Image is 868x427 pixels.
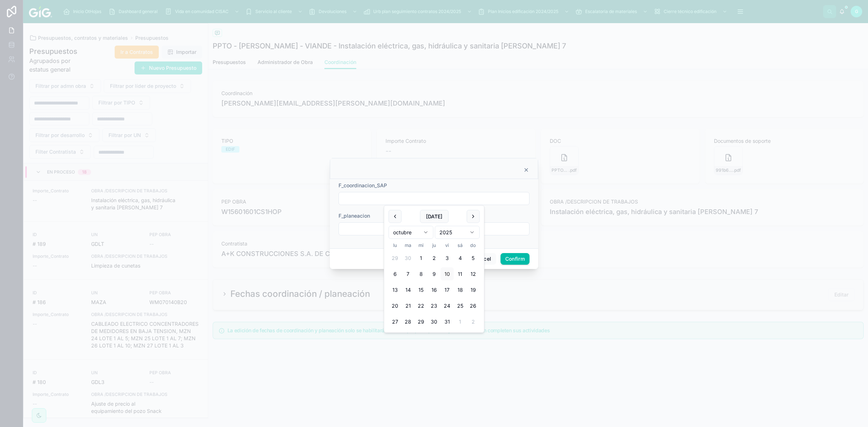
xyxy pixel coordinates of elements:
button: jueves, 9 de octubre de 2025 [427,268,441,281]
button: sábado, 18 de octubre de 2025 [454,283,467,296]
button: martes, 28 de octubre de 2025 [401,315,414,328]
button: miércoles, 15 de octubre de 2025 [414,283,427,296]
button: sábado, 1 de noviembre de 2025 [454,315,467,328]
button: sábado, 11 de octubre de 2025 [454,268,467,281]
button: Today, viernes, 10 de octubre de 2025 [441,268,454,281]
button: jueves, 16 de octubre de 2025 [427,283,441,296]
button: jueves, 2 de octubre de 2025 [427,252,441,265]
button: miércoles, 8 de octubre de 2025 [414,268,427,281]
button: viernes, 31 de octubre de 2025 [441,315,454,328]
th: miércoles [414,242,427,249]
table: octubre 2025 [388,242,480,328]
span: F_planeacion [339,213,370,219]
button: domingo, 26 de octubre de 2025 [467,299,480,312]
button: sábado, 25 de octubre de 2025 [454,299,467,312]
button: lunes, 29 de septiembre de 2025 [388,252,401,265]
button: viernes, 3 de octubre de 2025 [441,252,454,265]
button: martes, 30 de septiembre de 2025 [401,252,414,265]
button: martes, 7 de octubre de 2025 [401,268,414,281]
button: domingo, 12 de octubre de 2025 [467,268,480,281]
button: martes, 21 de octubre de 2025 [401,299,414,312]
button: lunes, 27 de octubre de 2025 [388,315,401,328]
button: viernes, 24 de octubre de 2025 [441,299,454,312]
button: lunes, 13 de octubre de 2025 [388,283,401,296]
button: domingo, 5 de octubre de 2025 [467,252,480,265]
span: F_coordinacion_SAP [339,182,387,188]
button: domingo, 19 de octubre de 2025 [467,283,480,296]
button: lunes, 6 de octubre de 2025 [388,268,401,281]
th: jueves [427,242,441,249]
button: sábado, 4 de octubre de 2025 [454,252,467,265]
th: martes [401,242,414,249]
button: martes, 14 de octubre de 2025 [401,283,414,296]
th: domingo [467,242,480,249]
th: viernes [441,242,454,249]
button: miércoles, 29 de octubre de 2025 [414,315,427,328]
button: miércoles, 1 de octubre de 2025 [414,252,427,265]
th: sábado [454,242,467,249]
button: domingo, 2 de noviembre de 2025 [467,315,480,328]
button: Confirm [501,253,529,265]
button: [DATE] [420,210,448,223]
th: lunes [388,242,401,249]
button: miércoles, 22 de octubre de 2025 [414,299,427,312]
button: jueves, 23 de octubre de 2025 [427,299,441,312]
button: jueves, 30 de octubre de 2025 [427,315,441,328]
button: viernes, 17 de octubre de 2025 [441,283,454,296]
button: lunes, 20 de octubre de 2025 [388,299,401,312]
